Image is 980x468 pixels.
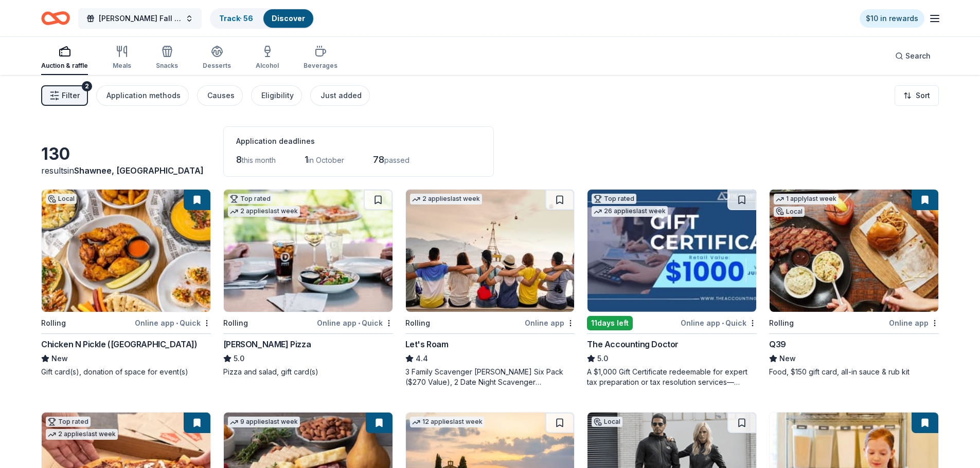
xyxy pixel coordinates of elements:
span: this month [242,156,276,164]
span: New [51,352,68,365]
a: Image for The Accounting DoctorTop rated26 applieslast week11days leftOnline app•QuickThe Account... [587,189,757,387]
a: Image for Dewey's PizzaTop rated2 applieslast weekRollingOnline app•Quick[PERSON_NAME] Pizza5.0Pi... [223,189,393,377]
a: Track· 56 [219,14,253,23]
span: Filter [62,89,80,102]
div: Top rated [228,194,273,204]
img: Image for Q39 [770,190,938,312]
div: Pizza and salad, gift card(s) [223,367,393,377]
span: in October [308,156,344,164]
span: passed [384,156,409,164]
div: The Accounting Doctor [587,338,679,350]
button: Eligibility [251,85,302,106]
div: Causes [207,89,235,102]
div: Rolling [769,317,794,329]
span: 8 [236,154,242,165]
button: Filter2 [41,85,88,106]
button: Track· 56Discover [210,8,314,29]
div: Gift card(s), donation of space for event(s) [41,367,211,377]
span: 5.0 [597,352,608,365]
img: Image for Dewey's Pizza [224,190,393,312]
button: Just added [310,85,370,106]
div: 11 days left [587,316,633,330]
span: in [67,165,204,176]
div: A $1,000 Gift Certificate redeemable for expert tax preparation or tax resolution services—recipi... [587,367,757,387]
div: Local [46,194,77,204]
div: Top rated [46,417,91,427]
div: Local [592,417,622,427]
div: 1 apply last week [774,194,839,204]
span: • [358,319,360,327]
div: 2 applies last week [228,206,300,217]
div: Online app Quick [135,316,211,329]
a: Image for Q391 applylast weekLocalRollingOnline appQ39NewFood, $150 gift card, all-in sauce & rub... [769,189,939,377]
button: Search [887,46,939,66]
div: results [41,164,211,177]
img: Image for Let's Roam [406,190,575,312]
span: New [779,352,796,365]
span: • [722,319,724,327]
span: 78 [373,154,384,165]
button: Sort [895,85,939,106]
button: Snacks [156,41,178,75]
button: Beverages [304,41,337,75]
div: Online app Quick [317,316,393,329]
div: 2 [82,81,92,91]
span: Search [905,50,931,62]
div: 2 applies last week [46,429,118,440]
div: Rolling [405,317,430,329]
div: [PERSON_NAME] Pizza [223,338,311,350]
div: Beverages [304,62,337,70]
div: Top rated [592,194,636,204]
button: [PERSON_NAME] Fall Festival [78,8,202,29]
div: Online app Quick [681,316,757,329]
div: Online app [889,316,939,329]
div: Auction & raffle [41,62,88,70]
div: Just added [320,89,362,102]
div: 3 Family Scavenger [PERSON_NAME] Six Pack ($270 Value), 2 Date Night Scavenger [PERSON_NAME] Two ... [405,367,575,387]
div: 26 applies last week [592,206,668,217]
div: 130 [41,144,211,164]
div: Application methods [106,89,181,102]
button: Causes [197,85,243,106]
div: Q39 [769,338,786,350]
div: Meals [113,62,131,70]
div: 12 applies last week [410,417,485,427]
div: 2 applies last week [410,194,482,204]
a: Home [41,6,70,30]
button: Alcohol [256,41,279,75]
a: Image for Chicken N Pickle (Overland Park)LocalRollingOnline app•QuickChicken N Pickle ([GEOGRAPH... [41,189,211,377]
div: Desserts [203,62,231,70]
div: 9 applies last week [228,417,300,427]
span: Sort [916,89,930,102]
a: $10 in rewards [860,9,924,28]
div: Alcohol [256,62,279,70]
img: Image for The Accounting Doctor [587,190,756,312]
div: Chicken N Pickle ([GEOGRAPHIC_DATA]) [41,338,198,350]
div: Food, $150 gift card, all-in sauce & rub kit [769,367,939,377]
div: Local [774,207,805,217]
span: • [176,319,178,327]
a: Image for Let's Roam2 applieslast weekRollingOnline appLet's Roam4.43 Family Scavenger [PERSON_NA... [405,189,575,387]
span: Shawnee, [GEOGRAPHIC_DATA] [74,165,204,176]
span: [PERSON_NAME] Fall Festival [99,12,181,25]
span: 1 [305,154,308,165]
button: Application methods [96,85,189,106]
div: Rolling [223,317,248,329]
button: Desserts [203,41,231,75]
div: Eligibility [261,89,294,102]
span: 5.0 [234,352,244,365]
div: Snacks [156,62,178,70]
div: Let's Roam [405,338,449,350]
img: Image for Chicken N Pickle (Overland Park) [42,190,210,312]
div: Application deadlines [236,135,481,147]
div: Online app [525,316,575,329]
div: Rolling [41,317,66,329]
button: Auction & raffle [41,41,88,75]
span: 4.4 [416,352,428,365]
a: Discover [272,14,305,23]
button: Meals [113,41,131,75]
